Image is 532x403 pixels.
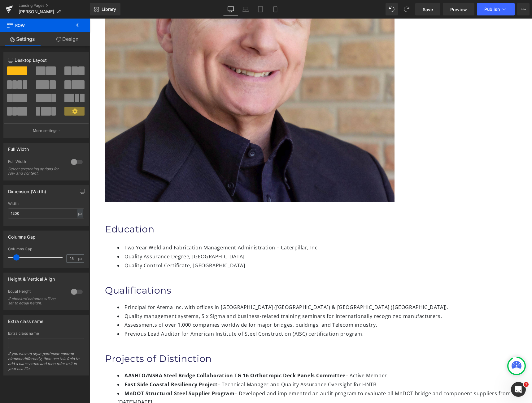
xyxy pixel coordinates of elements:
div: If checked columns will be set to equal height. [8,297,64,305]
li: Quality Control Certificate, [GEOGRAPHIC_DATA] [28,243,427,252]
span: Library [102,6,116,12]
a: Laptop [238,3,253,15]
button: Redo [400,3,413,15]
li: Assessments of over 1,000 companies worldwide for major bridges, buildings, and Telecom industry. [28,302,427,311]
div: Extra class name [8,331,84,336]
span: Publish [484,7,500,12]
a: Design [45,32,90,46]
div: Width [8,201,84,206]
a: Landing Pages [19,3,90,8]
button: More settings [4,123,89,138]
div: Columns Gap [8,247,84,251]
h1: Projects of Distinction [15,334,427,346]
li: – Developed and implemented an audit program to evaluate all MnDOT bridge and component suppliers... [28,371,427,388]
button: More [517,3,530,15]
p: More settings [33,128,58,134]
div: Extra class name [8,315,43,324]
div: Columns Gap [8,231,36,240]
div: Select stretching options for row and content. [8,167,64,176]
div: Full Width [8,143,29,152]
strong: East Side Coastal Resiliency Project [35,363,128,369]
a: Mobile [268,3,283,15]
button: Undo [386,3,398,15]
a: Desktop [223,3,238,15]
strong: MnDOT Structural Steel Supplier Program [35,371,145,378]
h1: Education [15,205,427,217]
li: – Active Member. [28,353,427,362]
li: Previous Lead Auditor for American Institute of Steel Construction (AISC) certification program. [28,311,427,320]
span: Preview [450,6,467,13]
span: 1 [524,382,529,387]
strong: AASHTO/NSBA Steel Bridge Collaboration TG 16 Orthotropic Deck Panels Committee [35,354,256,360]
span: [PERSON_NAME] [19,9,54,14]
div: Full Width [8,159,65,166]
div: Height & Vertical Align [8,273,55,282]
li: – Technical Manager and Quality Assurance Oversight for HNTB. [28,362,427,371]
li: Principal for Atema Inc. with offices in [GEOGRAPHIC_DATA] ([GEOGRAPHIC_DATA]) & [GEOGRAPHIC_DATA... [28,284,427,293]
li: Quality management systems, Six Sigma and business-related training seminars for internationally ... [28,293,427,302]
div: Equal Height [8,289,65,295]
iframe: Intercom live chat [511,382,526,397]
a: New Library [90,3,120,15]
span: Row [6,19,68,32]
span: Save [423,6,433,13]
a: Tablet [253,3,268,15]
li: Quality Assurance Degree, [GEOGRAPHIC_DATA] [28,234,427,243]
a: Preview [443,3,474,15]
input: auto [8,208,84,218]
button: Publish [477,3,515,15]
div: If you wish to style particular content element differently, then use this field to add a class n... [8,351,84,375]
p: Desktop Layout [8,57,84,63]
div: px [77,209,83,218]
li: Two Year Weld and Fabrication Management Administration – Caterpillar, Inc. [28,225,427,234]
div: Dimension (Width) [8,185,46,194]
span: px [78,257,83,261]
h1: Qualifications [15,266,427,278]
